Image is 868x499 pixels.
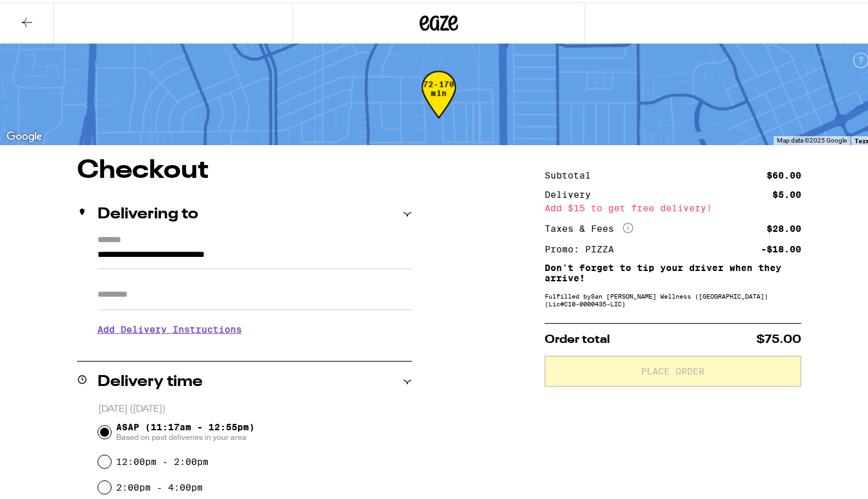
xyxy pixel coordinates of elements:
a: Open this area in Google Maps (opens a new window) [3,126,46,143]
p: [DATE] ([DATE]) [98,401,412,413]
span: Order total [545,331,610,343]
div: Promo: PIZZA [545,242,623,251]
span: ASAP (11:17am - 12:55pm) [116,419,255,440]
span: $75.00 [756,331,801,343]
div: -$18.00 [761,242,801,251]
span: Based on past deliveries in your area [116,430,255,440]
div: Fulfilled by San [PERSON_NAME] Wellness ([GEOGRAPHIC_DATA]) (Lic# C10-0000435-LIC ) [545,290,801,305]
div: Add $15 to get free delivery! [545,201,801,210]
h2: Delivering to [98,204,198,220]
div: Taxes & Fees [545,220,633,232]
h2: Delivery time [98,372,203,387]
div: $28.00 [767,222,801,231]
span: Place Order [641,364,704,373]
div: $60.00 [767,168,801,177]
span: Map data ©2025 Google [777,134,847,141]
div: 72-170 min [421,78,456,126]
label: 2:00pm - 4:00pm [116,480,203,490]
div: Delivery [545,188,600,197]
h3: Add Delivery Instructions [98,312,412,342]
p: We'll contact you at when we arrive [98,342,412,352]
div: Subtotal [545,168,600,177]
img: Google [3,126,46,143]
h1: Checkout [77,155,412,181]
div: $5.00 [772,188,801,197]
label: 12:00pm - 2:00pm [116,454,208,464]
p: Don't forget to tip your driver when they arrive! [545,260,801,281]
button: Place Order [545,353,801,384]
